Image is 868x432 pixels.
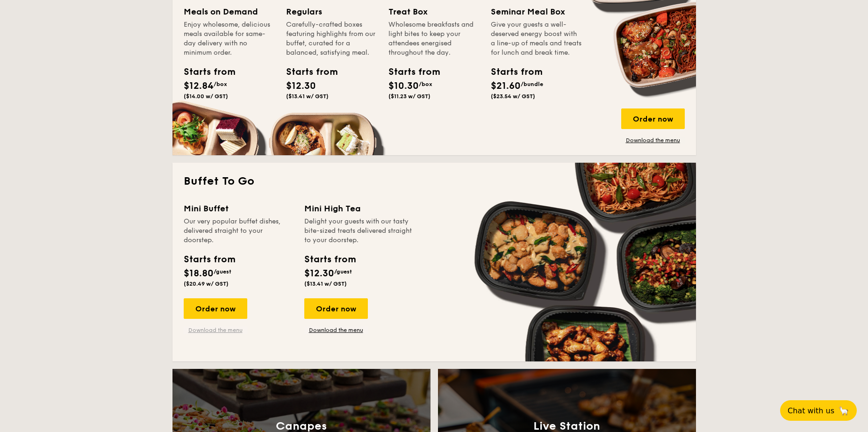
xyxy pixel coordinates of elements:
span: /guest [214,268,231,275]
span: Chat with us [788,406,834,415]
div: Order now [184,298,247,319]
span: $18.80 [184,268,214,279]
div: Give your guests a well-deserved energy boost with a line-up of meals and treats for lunch and br... [491,20,582,58]
span: 🦙 [838,405,849,416]
div: Order now [621,108,685,129]
span: ($13.41 w/ GST) [304,281,347,287]
span: $12.30 [286,80,316,92]
span: ($13.41 w/ GST) [286,93,329,100]
span: ($11.23 w/ GST) [388,93,430,100]
div: Mini Buffet [184,202,293,215]
div: Our very popular buffet dishes, delivered straight to your doorstep. [184,217,293,245]
div: Starts from [184,65,226,79]
span: /guest [334,268,352,275]
span: $12.30 [304,268,334,279]
span: ($14.00 w/ GST) [184,93,228,100]
div: Regulars [286,5,377,18]
span: $12.84 [184,80,214,92]
div: Mini High Tea [304,202,414,215]
div: Starts from [388,65,430,79]
button: Chat with us🦙 [780,400,857,421]
span: ($23.54 w/ GST) [491,93,535,100]
span: /box [419,81,432,87]
div: Seminar Meal Box [491,5,582,18]
a: Download the menu [184,326,247,334]
span: $10.30 [388,80,419,92]
a: Download the menu [304,326,368,334]
h2: Buffet To Go [184,174,685,189]
div: Starts from [491,65,533,79]
div: Starts from [286,65,328,79]
span: /bundle [521,81,543,87]
div: Order now [304,298,368,319]
div: Wholesome breakfasts and light bites to keep your attendees energised throughout the day. [388,20,480,58]
div: Delight your guests with our tasty bite-sized treats delivered straight to your doorstep. [304,217,414,245]
span: /box [214,81,227,87]
span: $21.60 [491,80,521,92]
a: Download the menu [621,137,685,144]
div: Starts from [304,252,355,266]
div: Treat Box [388,5,480,18]
div: Enjoy wholesome, delicious meals available for same-day delivery with no minimum order. [184,20,275,58]
div: Starts from [184,252,235,266]
div: Carefully-crafted boxes featuring highlights from our buffet, curated for a balanced, satisfying ... [286,20,377,58]
div: Meals on Demand [184,5,275,18]
span: ($20.49 w/ GST) [184,281,229,287]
